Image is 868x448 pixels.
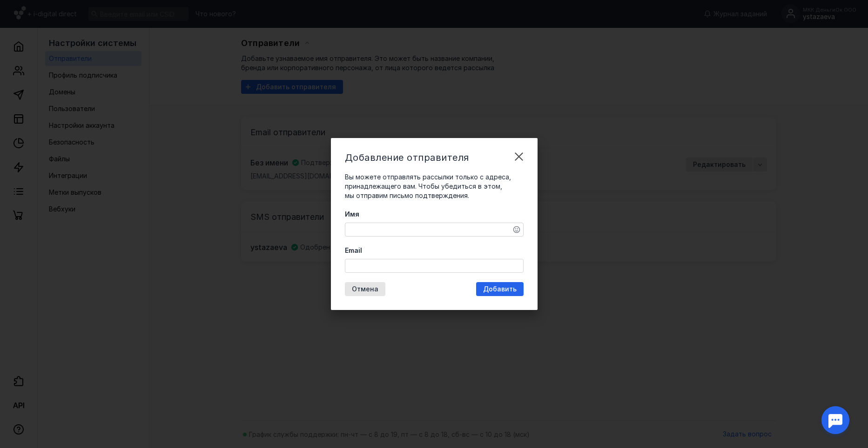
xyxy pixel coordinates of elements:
[345,173,511,199] span: Вы можете отправлять рассылки только с адреса, принадлежащего вам. Чтобы убедиться в этом, мы отп...
[345,282,385,296] button: Отмена
[345,152,469,163] span: Добавление отправителя
[352,285,378,293] span: Отмена
[476,282,524,296] button: Добавить
[483,285,517,293] span: Добавить
[345,210,359,219] span: Имя
[345,246,362,255] span: Email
